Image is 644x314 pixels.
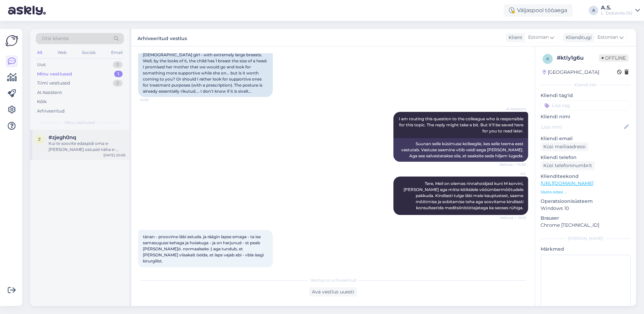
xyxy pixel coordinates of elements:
a: [URL][DOMAIN_NAME] [541,180,593,186]
label: Arhiveeritud vestlus [137,33,187,42]
span: Otsi kliente [42,35,69,42]
span: Nähtud ✓ 14:50 [500,162,526,167]
span: Nähtud ✓ 15:25 [500,215,526,220]
div: Arhiveeritud [37,108,65,115]
div: A [589,6,598,15]
div: [GEOGRAPHIC_DATA] [543,69,599,76]
p: Vaata edasi ... [541,189,631,195]
span: Estonian [598,34,618,41]
span: Estonian [528,34,549,41]
div: Väljaspool tööaega [504,4,573,17]
span: Offline [599,54,629,62]
input: Lisa nimi [541,123,623,131]
div: Socials [80,48,97,57]
div: 1 [114,71,123,77]
div: Ava vestlus uuesti [309,287,357,296]
span: Minu vestlused [65,120,95,126]
img: Askly Logo [5,34,18,47]
span: Vestlus on arhiveeritud [310,277,356,283]
div: # ktly1g6u [557,54,599,62]
p: Kliendi nimi [541,113,631,120]
div: Kliendi info [541,82,631,88]
p: Märkmed [541,246,631,253]
div: 0 [113,61,123,68]
span: AI Assistent [501,106,526,112]
div: Minu vestlused [37,71,72,77]
p: Kliendi tag'id [541,92,631,99]
div: L´Dolcevita OÜ [601,10,633,16]
span: z [38,137,41,142]
div: Suunan selle küsimuse kolleegile, kes selle teema eest vastutab. Vastuse saamine võib veidi aega ... [393,138,528,162]
div: All [36,48,43,57]
span: #zjegh0nq [49,134,76,140]
a: A.S.L´Dolcevita OÜ [601,5,640,16]
p: Chrome [TECHNICAL_ID] [541,222,631,229]
div: Uus [37,61,45,68]
p: Operatsioonisüsteem [541,198,631,205]
div: Küsi telefoninumbrit [541,161,595,170]
div: Kõik [37,98,47,105]
input: Lisa tag [541,100,631,111]
p: Windows 10 [541,205,631,212]
div: A.S. [601,5,633,10]
div: AI Assistent [37,89,62,96]
span: 14:50 [140,97,165,102]
div: Klient [506,34,522,41]
div: Email [110,48,124,57]
div: [PERSON_NAME] [541,235,631,242]
div: [DATE] 20:06 [103,153,125,158]
p: Klienditeekond [541,173,631,180]
div: Next concern - a tiny (chest circumference max 75cm) [DEMOGRAPHIC_DATA] girl - with extremely lar... [138,43,273,97]
div: 0 [113,80,123,87]
div: Web [56,48,68,57]
div: Küsi meiliaadressi [541,142,588,151]
div: Klienditugi [563,34,592,41]
span: k [546,56,549,61]
span: Tere, Meil on olemas rinnahoidjaid kuni M korvini, [PERSON_NAME] aga mitte kõikidele vööümbermõõt... [404,181,524,210]
p: Kliendi telefon [541,154,631,161]
span: I am routing this question to the colleague who is responsible for this topic. The reply might ta... [399,116,524,133]
div: Kui te soovite edaspidi oma e-[PERSON_NAME] ostusid näha e-[PERSON_NAME] konto alt siis tuleks re... [49,140,125,153]
span: tänan - proovime läbi astuda. ja räägin lapse emaga - ta ise samasuguse kehaga ja hoiakuga - ja o... [143,234,265,263]
p: Kliendi email [541,135,631,142]
span: A.S. [501,171,526,176]
div: Tiimi vestlused [37,80,70,87]
p: Brauser [541,215,631,222]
